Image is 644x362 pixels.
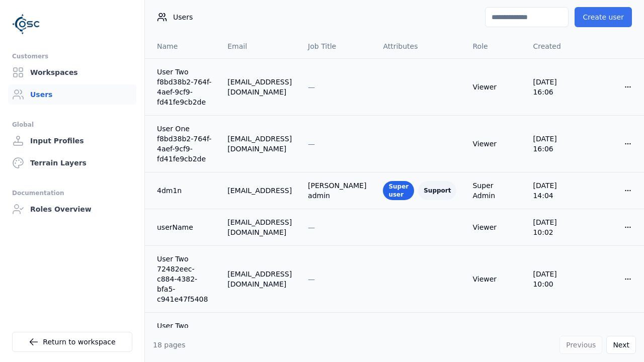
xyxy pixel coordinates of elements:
[227,269,292,289] div: [EMAIL_ADDRESS][DOMAIN_NAME]
[308,275,315,283] span: —
[8,153,136,173] a: Terrain Layers
[8,62,136,82] a: Workspaces
[533,217,579,237] div: [DATE] 10:02
[157,222,211,232] a: userName
[300,34,375,58] th: Job Title
[173,12,193,22] span: Users
[308,83,315,91] span: —
[308,180,367,201] div: [PERSON_NAME] admin
[472,82,517,92] div: Viewer
[606,336,636,354] button: Next
[12,10,40,38] img: Logo
[219,34,300,58] th: Email
[308,223,315,231] span: —
[525,34,587,58] th: Created
[472,274,517,284] div: Viewer
[383,181,414,200] div: Super user
[8,84,136,105] a: Users
[227,134,292,154] div: [EMAIL_ADDRESS][DOMAIN_NAME]
[157,254,211,304] a: User Two 72482eec-c884-4382-bfa5-c941e47f5408
[12,187,132,199] div: Documentation
[12,50,132,62] div: Customers
[472,139,517,149] div: Viewer
[153,341,186,349] span: 18 pages
[157,67,211,107] a: User Two f8bd38b2-764f-4aef-9cf9-fd41fe9cb2de
[145,34,219,58] th: Name
[8,131,136,151] a: Input Profiles
[464,34,525,58] th: Role
[157,124,211,164] a: User One f8bd38b2-764f-4aef-9cf9-fd41fe9cb2de
[375,34,464,58] th: Attributes
[575,7,632,27] button: Create user
[533,269,579,289] div: [DATE] 10:00
[418,181,456,200] div: Support
[472,180,517,201] div: Super Admin
[227,77,292,97] div: [EMAIL_ADDRESS][DOMAIN_NAME]
[472,222,517,232] div: Viewer
[12,332,132,352] a: Return to workspace
[8,199,136,219] a: Roles Overview
[533,77,579,97] div: [DATE] 16:06
[157,186,211,196] a: 4dm1n
[227,217,292,237] div: [EMAIL_ADDRESS][DOMAIN_NAME]
[308,140,315,148] span: —
[12,119,132,131] div: Global
[533,134,579,154] div: [DATE] 16:06
[227,186,292,196] div: [EMAIL_ADDRESS]
[533,180,579,201] div: [DATE] 14:04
